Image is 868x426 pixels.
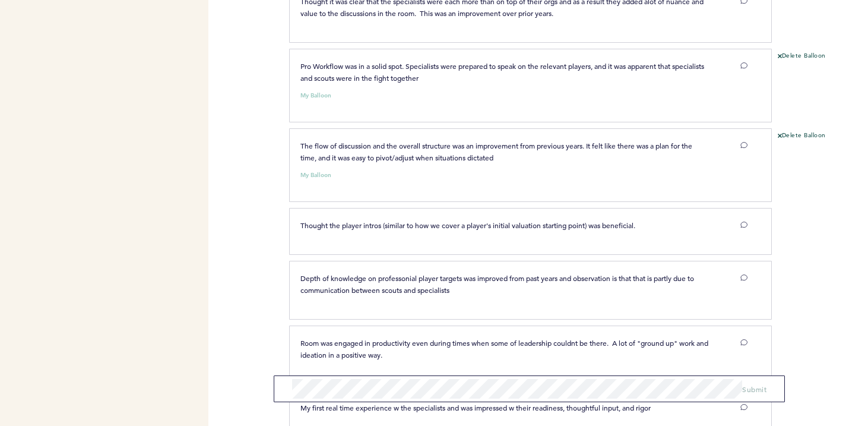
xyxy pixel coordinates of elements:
[742,384,766,394] span: Submit
[300,93,331,99] small: My Balloon
[778,131,826,141] button: Delete Balloon
[300,273,696,295] span: Depth of knowledge on professonial player targets was improved from past years and observation is...
[300,403,651,412] span: My first real time experience w the specialists and was impressed w their readiness, thoughtful i...
[778,52,826,61] button: Delete Balloon
[742,383,766,395] button: Submit
[300,172,331,178] small: My Balloon
[300,220,635,230] span: Thought the player intros (similar to how we cover a player's initial valuation starting point) w...
[300,141,694,162] span: The flow of discussion and the overall structure was an improvement from previous years. It felt ...
[300,61,706,83] span: Pro Workflow was in a solid spot. Specialists were prepared to speak on the relevant players, and...
[300,338,710,359] span: Room was engaged in productivity even during times when some of leadership couldnt be there. A lo...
